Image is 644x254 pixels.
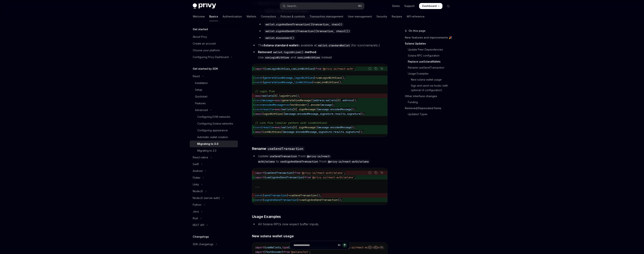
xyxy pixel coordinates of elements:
a: Funding [405,99,454,105]
span: = [273,108,275,111]
h5: Get started by SDK [193,67,218,71]
a: Features [190,100,238,107]
span: '@privy-io/react-auth/solana' [300,171,344,175]
span: { [264,67,266,70]
li: All Solana RPCs now expect buffer inputs. [252,221,388,227]
span: } [312,81,314,84]
a: Configuring Solana networks [190,120,238,127]
a: Basics [209,12,218,21]
a: Rename useSendTransaction [405,65,454,71]
span: const [255,108,263,111]
span: wallets [282,126,293,129]
img: dark logo [193,3,216,9]
span: useLoginWithSiws [266,67,290,70]
a: Migrating to 2.0 [190,147,238,154]
span: ({ [315,108,318,111]
button: Toggle Android section [190,168,238,174]
span: ); [332,103,335,107]
code: useSendTransaction [268,154,298,158]
input: Ask a question... [294,241,336,249]
span: address [342,99,353,102]
span: useSendTransaction [266,171,293,175]
button: Toggle Configuring Privy Dashboard section [190,54,238,60]
span: const [255,194,263,197]
span: { [264,171,266,175]
button: Toggle SDK changelogs section [190,241,238,248]
div: NodeJS (server-auth) [193,196,220,200]
span: New solana wallet usage [252,234,294,239]
button: Ask AI [379,170,384,175]
span: } [314,76,315,79]
a: Connectors [261,12,276,21]
div: Choose your platform [193,48,220,53]
a: Welcome [193,12,205,21]
span: } [287,194,288,197]
span: const [255,99,263,102]
h5: Get started [193,27,208,32]
span: loginOrLink [279,94,296,98]
a: Updated Types [405,111,454,117]
span: encodedMessage [330,108,351,111]
span: = [315,76,317,79]
span: encodedMessage [330,126,351,129]
span: ({ [315,126,318,129]
span: '@privy-io/react-auth/solana' [311,176,354,179]
a: Support [404,4,415,8]
a: User management [348,12,372,21]
span: message: [318,108,330,111]
div: Configuring Privy Dashboard [193,55,229,59]
code: useLoginWithSiws [264,55,291,60]
div: Installation [195,81,208,85]
div: Configuring EVM networks [197,115,230,119]
button: Toggle React native section [190,154,238,161]
span: { [264,176,266,179]
div: React [193,74,200,79]
a: Choose your platform [190,47,238,54]
span: results [333,130,344,134]
a: New solana wallet usage [405,77,454,83]
a: Wallets [247,12,256,21]
span: results [335,112,345,116]
span: // Login flow [255,90,275,93]
span: (); [338,81,342,84]
span: ({ [282,112,285,116]
span: const [255,198,263,202]
span: encodedMessage [297,112,318,116]
span: [ [336,99,338,102]
span: }); [360,112,365,116]
span: const [255,81,263,84]
span: loginWithSiws [294,76,314,79]
button: Toggle Rust section [190,215,238,222]
span: await [275,108,282,111]
span: (); [317,194,321,197]
li: The is available at (for icon/name/etc.) [252,43,388,48]
code: wallet.signAndSendAllTransaction({transaction, chain}[]) [264,29,351,33]
a: About Privy [190,33,238,40]
span: , [293,81,294,84]
a: Replace useSolanaWallets [405,59,454,65]
span: wallets [282,108,293,111]
button: Send message [342,243,347,248]
button: Toggle REST API section [190,222,238,228]
a: Solana Updates [405,41,454,47]
span: ( [320,103,321,107]
span: wallets [263,94,273,98]
a: Migrating to 3.0 [190,141,238,147]
span: } [303,176,305,179]
span: useSignAndSendTransaction [266,176,303,179]
div: Java [193,209,199,214]
span: = [288,194,290,197]
span: , [318,112,320,116]
div: NodeJS [193,189,203,194]
code: wallet.loginOrLink() [272,50,305,54]
a: Demo [392,4,400,8]
span: } [297,198,299,202]
span: ... [255,185,260,188]
button: Toggle Advanced section [190,107,238,113]
span: // Link flow (similar pattern with linkWithSiws) [255,121,327,125]
span: loginWithSiws [263,112,282,116]
button: Toggle dark mode [445,3,451,9]
a: Dashboard [419,3,442,9]
span: ({ [281,130,284,134]
li: - Use and instead: [252,49,388,60]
